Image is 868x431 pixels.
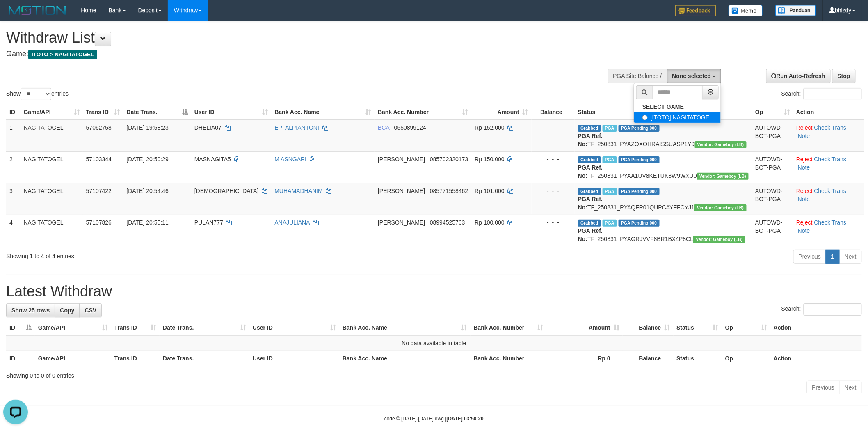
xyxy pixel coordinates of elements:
[619,125,660,132] span: PGA Pending
[535,155,571,163] div: - - -
[6,249,356,260] div: Showing 1 to 4 of 4 entries
[339,320,471,335] th: Bank Acc. Name: activate to sort column ascending
[839,250,862,264] a: Next
[766,69,831,83] a: Run Auto-Refresh
[20,120,82,152] td: NAGITATOGEL
[475,124,504,131] span: Rp 152.000
[6,120,20,152] td: 1
[796,219,813,226] a: Reject
[535,218,571,227] div: - - -
[608,69,667,83] div: PGA Site Balance /
[722,320,770,335] th: Op: activate to sort column ascending
[752,215,793,246] td: AUTOWD-BOT-PGA
[798,227,810,234] a: Note
[575,105,752,120] th: Status
[814,188,847,194] a: Check Trans
[623,351,674,366] th: Balance
[378,219,425,226] span: [PERSON_NAME]
[20,183,82,215] td: NAGITATOGEL
[6,368,862,380] div: Showing 0 to 0 of 0 entries
[194,219,223,226] span: PULAN777
[578,227,603,242] b: PGA Ref. No:
[814,219,847,226] a: Check Trans
[575,183,752,215] td: TF_250831_PYAQFR01QUPCAYFFCYJ1
[194,124,222,131] span: DHELIA07
[475,188,504,194] span: Rp 101.000
[693,236,745,243] span: Vendor URL: https://dashboard.q2checkout.com/secure
[578,156,601,163] span: Grabbed
[194,188,259,194] span: [DEMOGRAPHIC_DATA]
[793,151,864,183] td: · ·
[578,164,603,179] b: PGA Ref. No:
[6,88,69,100] label: Show entries
[447,416,484,422] strong: [DATE] 03:50:20
[471,320,547,335] th: Bank Acc. Number: activate to sort column ascending
[378,156,425,163] span: [PERSON_NAME]
[274,188,322,194] a: MUHAMADHANIM
[191,105,272,120] th: User ID: activate to sort column ascending
[535,124,571,132] div: - - -
[619,220,660,227] span: PGA Pending
[623,320,674,335] th: Balance: activate to sort column ascending
[274,156,306,163] a: M ASNGARI
[832,69,856,83] a: Stop
[28,50,97,59] span: ITOTO > NAGITATOGEL
[575,151,752,183] td: TF_250831_PYAA1UV8KETUK8W9WXU0
[752,151,793,183] td: AUTOWD-BOT-PGA
[672,73,711,79] span: None selected
[775,5,816,16] img: panduan.png
[798,164,810,171] a: Note
[603,188,617,195] span: Marked by bhlcs1
[55,303,80,317] a: Copy
[804,303,862,316] input: Search:
[6,50,571,58] h4: Game:
[578,220,601,227] span: Grabbed
[20,151,82,183] td: NAGITATOGEL
[111,320,160,335] th: Trans ID: activate to sort column ascending
[3,3,28,28] button: Open LiveChat chat widget
[793,183,864,215] td: · ·
[667,69,722,83] button: None selected
[575,215,752,246] td: TF_250831_PYAGRJVVF8BR1BX4P8CL
[6,283,862,300] h1: Latest Withdraw
[6,30,571,46] h1: Withdraw List
[674,320,722,335] th: Status: activate to sort column ascending
[546,320,623,335] th: Amount: activate to sort column ascending
[722,351,770,366] th: Op
[578,133,603,147] b: PGA Ref. No:
[111,351,160,366] th: Trans ID
[796,124,813,131] a: Reject
[804,88,862,100] input: Search:
[578,196,603,211] b: PGA Ref. No:
[471,105,531,120] th: Amount: activate to sort column ascending
[430,156,468,163] span: Copy 085702320173 to clipboard
[86,219,112,226] span: 57107826
[619,156,660,163] span: PGA Pending
[798,196,810,202] a: Note
[384,416,484,422] small: code © [DATE]-[DATE] dwg |
[535,187,571,195] div: - - -
[642,115,648,120] input: [ITOTO] NAGITATOGEL
[194,156,231,163] span: MASNAGITA5
[375,105,471,120] th: Bank Acc. Number: activate to sort column ascending
[793,215,864,246] td: · ·
[86,188,112,194] span: 57107422
[83,105,123,120] th: Trans ID: activate to sort column ascending
[6,320,35,335] th: ID: activate to sort column descending
[339,351,471,366] th: Bank Acc. Name
[603,156,617,163] span: Marked by bhlzdy
[20,105,82,120] th: Game/API: activate to sort column ascending
[532,105,575,120] th: Balance
[35,351,111,366] th: Game/API
[634,112,721,123] label: [ITOTO] NAGITATOGEL
[86,156,112,163] span: 57103344
[603,220,617,227] span: Marked by bhlcs1
[126,156,168,163] span: [DATE] 20:50:29
[578,188,601,195] span: Grabbed
[770,351,862,366] th: Action
[378,124,389,131] span: BCA
[160,351,249,366] th: Date Trans.
[578,125,601,132] span: Grabbed
[752,183,793,215] td: AUTOWD-BOT-PGA
[798,133,810,139] a: Note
